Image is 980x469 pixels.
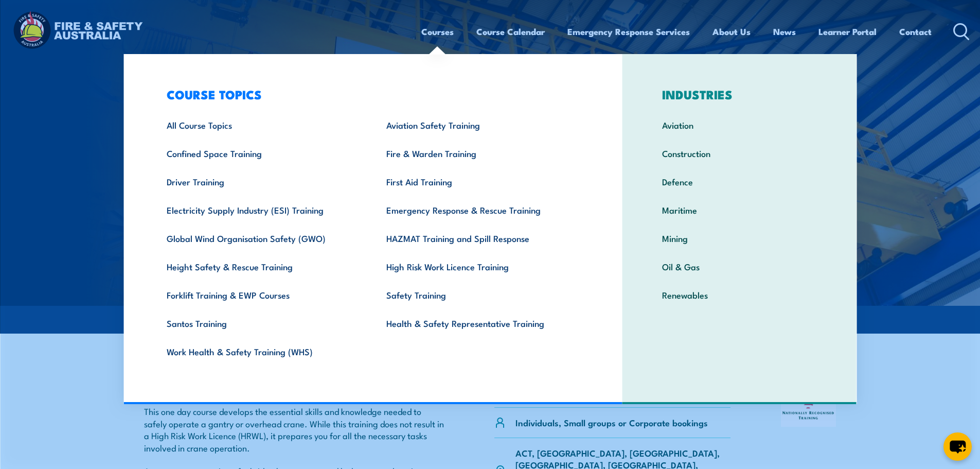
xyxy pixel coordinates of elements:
h3: INDUSTRIES [646,87,833,101]
a: Safety Training [370,281,590,309]
a: Global Wind Organisation Safety (GWO) [151,224,370,252]
a: Defence [646,167,833,196]
a: Emergency Response & Rescue Training [370,196,590,224]
a: About Us [712,18,751,45]
a: Santos Training [151,309,370,337]
a: Oil & Gas [646,252,833,281]
a: News [773,18,796,45]
a: Courses [421,18,454,45]
a: High Risk Work Licence Training [370,252,590,281]
a: Work Health & Safety Training (WHS) [151,337,370,366]
a: Driver Training [151,167,370,196]
a: Height Safety & Rescue Training [151,252,370,281]
a: Aviation [646,111,833,139]
a: Confined Space Training [151,139,370,167]
a: Health & Safety Representative Training [370,309,590,337]
a: All Course Topics [151,111,370,139]
a: Mining [646,224,833,252]
p: Individuals, Small groups or Corporate bookings [515,416,708,428]
a: Learner Portal [818,18,877,45]
a: First Aid Training [370,167,590,196]
a: HAZMAT Training and Spill Response [370,224,590,252]
a: Electricity Supply Industry (ESI) Training [151,196,370,224]
a: Aviation Safety Training [370,111,590,139]
h3: COURSE TOPICS [151,87,590,101]
a: Maritime [646,196,833,224]
a: Course Calendar [476,18,545,45]
a: Construction [646,139,833,167]
p: This one day course develops the essential skills and knowledge needed to safely operate a gantry... [144,405,444,454]
a: Forklift Training & EWP Courses [151,281,370,309]
a: Emergency Response Services [567,18,690,45]
a: Contact [899,18,932,45]
a: Renewables [646,281,833,309]
button: chat-button [943,432,972,461]
a: Fire & Warden Training [370,139,590,167]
